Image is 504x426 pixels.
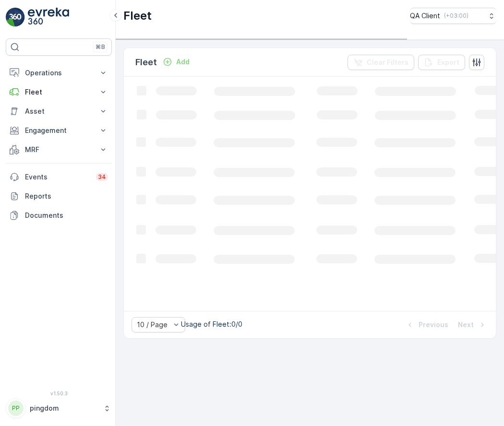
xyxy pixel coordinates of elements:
[135,56,157,69] p: Fleet
[404,319,449,331] button: Previous
[25,68,93,78] p: Operations
[348,55,414,70] button: Clear Filters
[367,58,408,67] p: Clear Filters
[6,63,112,83] button: Operations
[25,172,90,182] p: Events
[176,57,190,67] p: Add
[25,191,108,201] p: Reports
[6,398,112,418] button: PPpingdom
[28,8,69,27] img: logo_light-DOdMpM7g.png
[437,58,459,67] p: Export
[8,401,24,416] div: PP
[159,56,193,68] button: Add
[96,43,105,51] p: ⌘B
[410,8,496,24] button: QA Client(+03:00)
[98,173,106,181] p: 34
[6,167,112,187] a: Events34
[6,102,112,121] button: Asset
[25,211,108,220] p: Documents
[6,83,112,102] button: Fleet
[6,121,112,140] button: Engagement
[6,206,112,225] a: Documents
[418,55,465,70] button: Export
[6,140,112,159] button: MRF
[181,319,242,329] p: Usage of Fleet : 0/0
[25,87,93,97] p: Fleet
[30,403,98,413] p: pingdom
[6,390,112,396] span: v 1.50.3
[444,12,468,20] p: ( +03:00 )
[25,106,93,116] p: Asset
[419,320,448,330] p: Previous
[123,8,152,24] p: Fleet
[6,187,112,206] a: Reports
[410,11,440,21] p: QA Client
[25,126,93,135] p: Engagement
[6,8,25,27] img: logo
[457,319,488,331] button: Next
[458,320,474,330] p: Next
[25,145,93,154] p: MRF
